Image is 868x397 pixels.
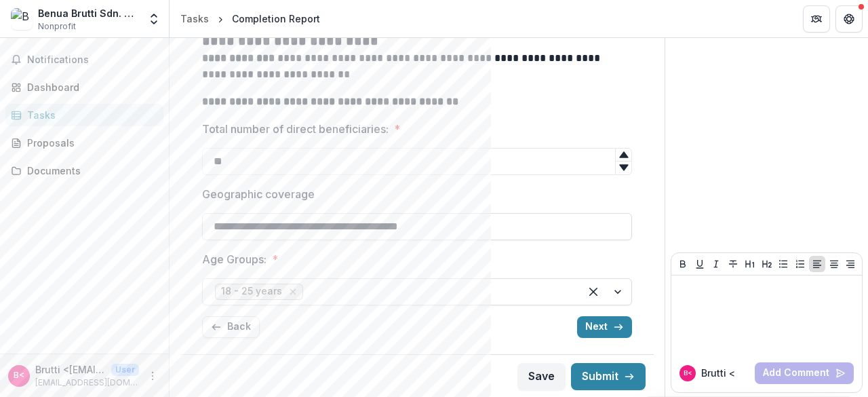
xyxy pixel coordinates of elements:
[11,8,33,30] img: Benua Brutti Sdn. Bhd.
[5,49,163,71] button: Notifications
[286,285,300,299] div: Remove 18 - 25 years
[27,108,153,122] div: Tasks
[792,256,808,272] button: Ordered List
[5,132,163,154] a: Proposals
[144,5,163,33] button: Open entity switcher
[803,5,830,33] button: Partners
[826,256,842,272] button: Align Center
[35,377,139,389] p: [EMAIL_ADDRESS][DOMAIN_NAME]
[35,362,106,377] p: Brutti <[EMAIL_ADDRESS][DOMAIN_NAME]>
[577,316,632,338] button: Next
[571,363,646,390] button: Submit
[755,362,854,384] button: Add Comment
[675,256,691,272] button: Bold
[221,286,282,297] span: 18 - 25 years
[5,104,163,126] a: Tasks
[809,256,825,272] button: Align Left
[684,370,692,377] div: Brutti <bruttibesi@gmail.com>
[144,368,161,384] button: More
[583,281,604,303] div: Clear selected options
[232,12,320,26] div: Completion Report
[27,80,153,94] div: Dashboard
[111,364,139,376] p: User
[202,316,260,338] button: Back
[701,366,735,380] p: Brutti <
[202,251,267,267] p: Age Groups:
[725,256,741,272] button: Strike
[202,121,389,137] p: Total number of direct beneficiaries:
[775,256,791,272] button: Bullet List
[180,12,209,26] div: Tasks
[38,6,139,20] div: Benua Brutti Sdn. Bhd.
[692,256,708,272] button: Underline
[27,136,153,150] div: Proposals
[38,20,76,33] span: Nonprofit
[175,9,325,29] nav: breadcrumb
[27,54,158,66] span: Notifications
[202,186,315,202] p: Geographic coverage
[517,363,566,390] button: Save
[14,371,24,380] div: Brutti <bruttibesi@gmail.com>
[175,9,214,29] a: Tasks
[842,256,859,272] button: Align Right
[708,256,724,272] button: Italicize
[742,256,758,272] button: Heading 1
[835,5,863,33] button: Get Help
[759,256,775,272] button: Heading 2
[27,164,153,178] div: Documents
[5,76,163,98] a: Dashboard
[5,159,163,182] a: Documents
